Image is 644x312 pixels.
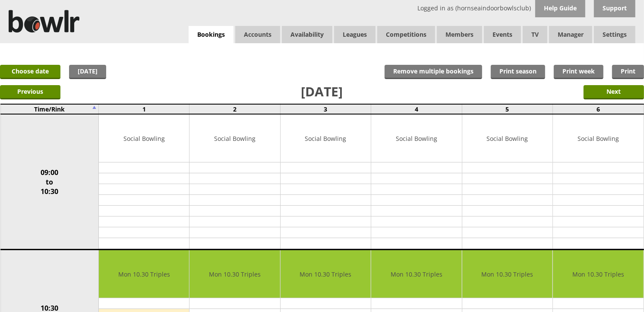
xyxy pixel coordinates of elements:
td: 3 [280,104,371,114]
span: Members [437,26,482,43]
td: Mon 10.30 Triples [99,250,189,298]
span: Accounts [235,26,280,43]
td: 4 [371,104,462,114]
td: 6 [553,104,644,114]
a: Print week [554,65,603,79]
a: Leagues [334,26,376,43]
span: Settings [594,26,635,43]
td: Social Bowling [553,115,643,162]
span: Manager [549,26,592,43]
a: [DATE] [69,65,106,79]
td: Mon 10.30 Triples [189,250,280,298]
a: Print [612,65,644,79]
td: 2 [189,104,280,114]
td: 09:00 to 10:30 [0,114,99,250]
td: Time/Rink [0,104,99,114]
input: Next [584,85,644,99]
td: Mon 10.30 Triples [462,250,552,298]
td: Social Bowling [281,115,371,162]
td: Mon 10.30 Triples [553,250,643,298]
td: Mon 10.30 Triples [371,250,461,298]
a: Availability [282,26,332,43]
td: Social Bowling [189,115,280,162]
td: Mon 10.30 Triples [281,250,371,298]
a: Competitions [377,26,435,43]
td: Social Bowling [462,115,552,162]
span: TV [523,26,547,43]
td: 1 [99,104,189,114]
td: 5 [462,104,552,114]
a: Events [484,26,521,43]
input: Remove multiple bookings [385,65,482,79]
a: Print season [491,65,545,79]
td: Social Bowling [99,115,189,162]
td: Social Bowling [371,115,461,162]
a: Bookings [189,26,234,44]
